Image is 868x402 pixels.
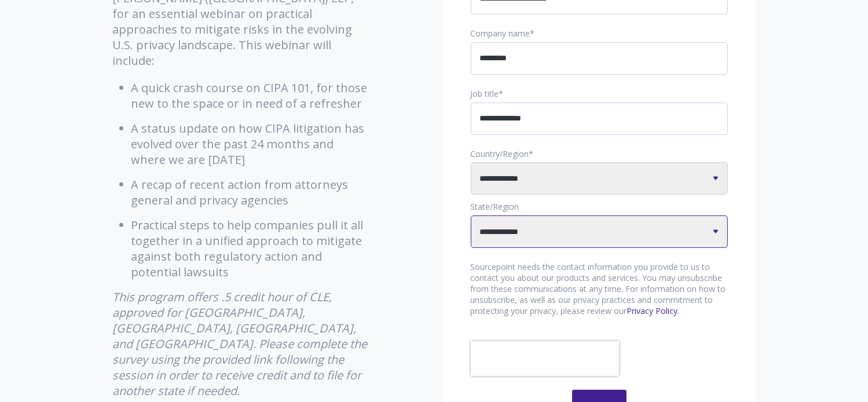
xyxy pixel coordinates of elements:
[471,28,530,39] span: Company name
[471,262,728,317] p: Sourcepoint needs the contact information you provide to us to contact you about our products and...
[131,80,371,111] li: A quick crash course on CIPA 101, for those new to the space or in need of a refresher
[627,305,678,316] a: Privacy Policy
[471,341,619,376] iframe: reCAPTCHA
[113,289,368,399] em: This program offers .5 credit hour of CLE, approved for [GEOGRAPHIC_DATA], [GEOGRAPHIC_DATA], [GE...
[471,201,519,212] span: State/Region
[471,148,529,159] span: Country/Region
[131,120,371,167] li: A status update on how CIPA litigation has evolved over the past 24 months and where we are [DATE]
[471,88,499,99] span: Job title
[131,177,371,208] li: A recap of recent action from attorneys general and privacy agencies
[131,217,371,280] li: Practical steps to help companies pull it all together in a unified approach to mitigate against ...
